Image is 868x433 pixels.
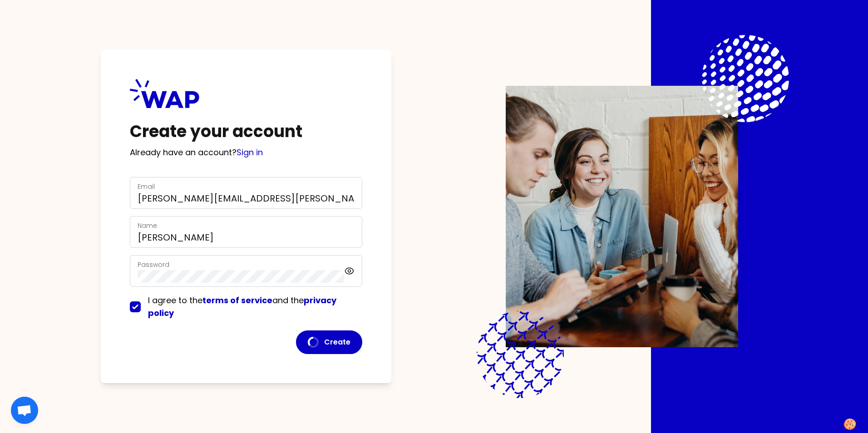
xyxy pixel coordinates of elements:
div: Open chat [11,397,38,424]
a: terms of service [202,295,272,306]
a: Sign in [237,147,263,158]
button: Create [296,330,362,354]
span: I agree to the and the [148,295,336,319]
p: Already have an account? [130,146,362,159]
img: Description [506,86,738,347]
label: Name [138,221,157,230]
label: Password [138,260,169,269]
h1: Create your account [130,123,362,141]
label: Email [138,182,155,191]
